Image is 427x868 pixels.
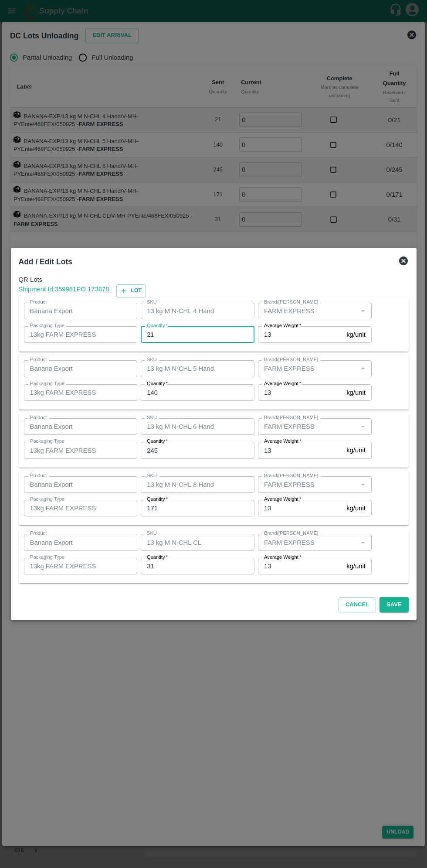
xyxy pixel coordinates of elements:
label: Packaging Type [30,554,64,561]
label: Brand/[PERSON_NAME] [264,356,318,363]
label: Quantity [147,438,168,445]
label: Average Weight [264,438,301,445]
p: kg/unit [346,503,366,513]
p: kg/unit [346,561,366,571]
label: Product [30,356,47,363]
label: Brand/[PERSON_NAME] [264,299,318,306]
label: Product [30,414,47,421]
input: Create Brand/Marka [261,537,355,548]
label: Average Weight [264,380,301,387]
p: kg/unit [346,445,366,455]
label: Packaging Type [30,496,64,503]
label: Packaging Type [30,322,64,329]
label: Average Weight [264,496,301,503]
label: Brand/[PERSON_NAME] [264,414,318,421]
label: SKU [147,472,157,479]
input: Create Brand/Marka [261,479,355,490]
label: SKU [147,530,157,537]
p: kg/unit [346,388,366,397]
label: Average Weight [264,322,301,329]
a: Shipment Id:359981PO 173878 [19,284,109,297]
b: Add / Edit Lots [19,257,72,266]
label: Product [30,299,47,306]
button: Save [380,597,408,612]
label: SKU [147,356,157,363]
label: Quantity [147,380,168,387]
label: Quantity [147,554,168,561]
label: Average Weight [264,554,301,561]
label: Packaging Type [30,438,64,445]
label: Brand/[PERSON_NAME] [264,472,318,479]
button: Cancel [339,597,376,612]
label: Brand/[PERSON_NAME] [264,530,318,537]
label: Packaging Type [30,380,64,387]
input: Create Brand/Marka [261,421,355,432]
label: SKU [147,299,157,306]
input: Create Brand/Marka [261,363,355,374]
label: Quantity [147,322,168,329]
span: QR Lots [19,275,409,284]
p: kg/unit [346,330,366,339]
label: Quantity [147,496,168,503]
input: Create Brand/Marka [261,305,355,317]
label: Product [30,530,47,537]
button: Lot [116,284,146,297]
label: SKU [147,414,157,421]
label: Product [30,472,47,479]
